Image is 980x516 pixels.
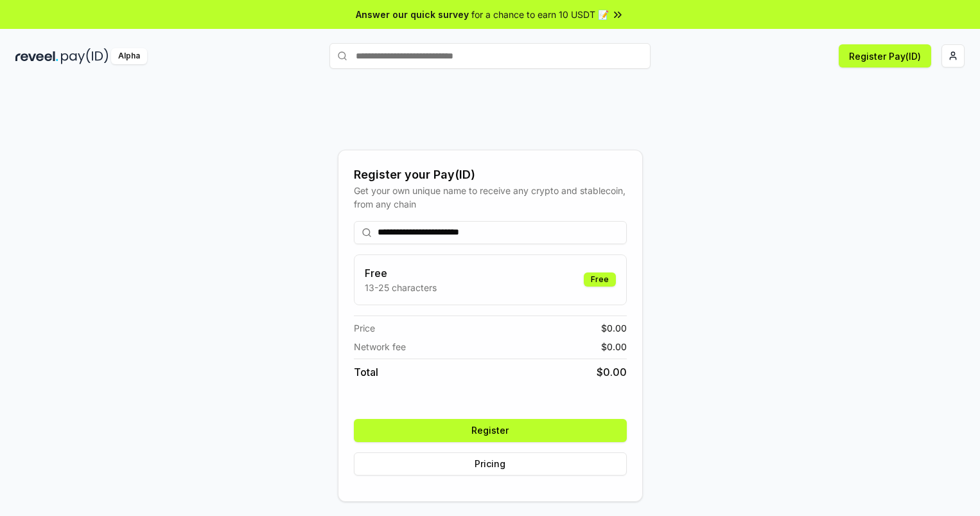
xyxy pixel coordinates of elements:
[111,48,147,64] div: Alpha
[354,364,378,380] span: Total
[354,166,627,184] div: Register your Pay(ID)
[354,184,627,211] div: Get your own unique name to receive any crypto and stablecoin, from any chain
[601,340,627,353] span: $ 0.00
[354,452,627,476] button: Pricing
[584,272,616,287] div: Free
[365,281,437,294] p: 13-25 characters
[354,340,406,353] span: Network fee
[471,8,609,21] span: for a chance to earn 10 USDT 📝
[15,48,58,64] img: reveel_dark
[601,321,627,335] span: $ 0.00
[597,364,627,380] span: $ 0.00
[365,265,437,281] h3: Free
[839,44,931,67] button: Register Pay(ID)
[61,48,109,64] img: pay_id
[354,321,375,335] span: Price
[354,419,627,442] button: Register
[356,8,469,21] span: Answer our quick survey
